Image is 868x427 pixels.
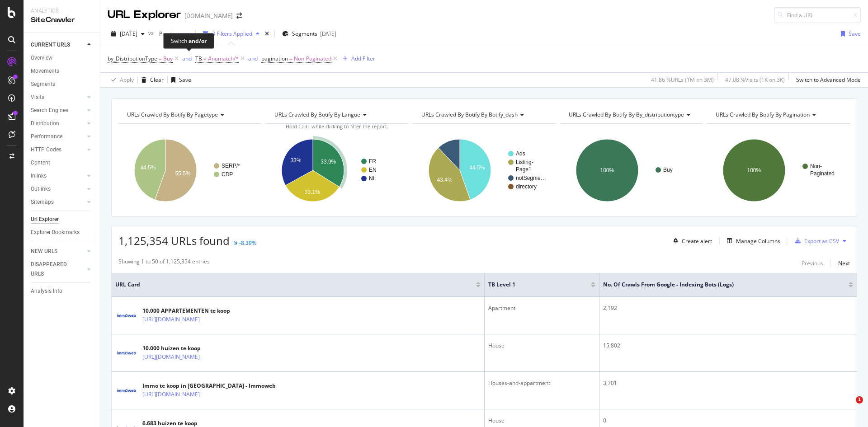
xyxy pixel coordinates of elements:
[849,30,861,38] div: Save
[856,396,863,404] span: 1
[663,167,673,173] text: Buy
[31,286,94,296] a: Analysis Info
[118,131,261,210] svg: A chart.
[31,228,94,237] a: Explorer Bookmarks
[603,281,835,289] span: No. of Crawls from Google - Indexing Bots (Logs)
[31,93,85,102] a: Visits
[115,304,138,327] img: main image
[31,228,80,237] div: Explorer Bookmarks
[31,171,85,181] a: Inlinks
[31,40,70,50] div: CURRENT URLS
[222,163,240,169] text: SERP/*
[488,379,595,387] div: Houses-and-appartment
[716,111,810,118] span: URLs Crawled By Botify By pagination
[339,53,375,64] button: Add Filter
[516,159,533,165] text: Listing-
[351,55,375,62] div: Add Filter
[747,167,761,174] text: 100%
[31,15,93,25] div: SiteCrawler
[273,108,401,122] h4: URLs Crawled By Botify By langue
[108,55,157,62] span: by_DistributionType
[142,382,276,390] div: Immo te koop in [GEOGRAPHIC_DATA] - Immoweb
[290,157,301,164] text: 33%
[420,108,547,122] h4: URLs Crawled By Botify By botify_dash
[168,73,191,87] button: Save
[802,258,823,268] button: Previous
[263,29,271,38] div: times
[567,108,698,122] h4: URLs Crawled By Botify By by_distributiontype
[31,93,44,102] div: Visits
[516,150,525,157] text: Ads
[140,164,156,171] text: 44.5%
[837,396,859,418] iframe: Intercom live chat
[793,73,861,87] button: Switch to Advanced Mode
[31,106,68,115] div: Search Engines
[182,55,192,62] div: and
[321,159,336,165] text: 33.9%
[792,234,839,248] button: Export as CSV
[199,27,263,41] button: 3 Filters Applied
[31,53,52,63] div: Overview
[31,197,54,207] div: Sitemaps
[837,27,861,41] button: Save
[142,390,200,399] a: [URL][DOMAIN_NAME]
[516,175,546,181] text: notSegme…
[159,55,162,62] span: =
[31,119,85,128] a: Distribution
[603,417,853,425] div: 0
[603,342,853,350] div: 15,802
[163,52,173,65] span: Buy
[31,106,85,115] a: Search Engines
[31,184,85,194] a: Outlinks
[261,55,288,62] span: pagination
[142,315,200,324] a: [URL][DOMAIN_NAME]
[31,66,59,76] div: Movements
[31,215,94,224] a: Url Explorer
[294,52,331,65] span: Non-Paginated
[120,30,137,38] span: 2025 Sep. 26th
[195,55,202,62] span: TB
[179,76,191,84] div: Save
[222,171,233,178] text: CDP
[31,215,59,224] div: Url Explorer
[651,76,714,84] div: 41.86 % URLs ( 1M on 3M )
[182,54,192,63] button: and
[203,55,207,62] span: ≠
[569,111,684,118] span: URLs Crawled By Botify By by_distributiontype
[320,30,336,38] div: [DATE]
[838,259,850,267] div: Next
[603,304,853,312] div: 2,192
[774,7,861,23] input: Find a URL
[239,239,256,247] div: -8.39%
[31,119,59,128] div: Distribution
[31,184,51,194] div: Outlinks
[108,73,134,87] button: Apply
[369,167,377,173] text: EN
[31,40,85,50] a: CURRENT URLS
[31,247,85,256] a: NEW URLS
[189,37,207,45] div: and/or
[31,158,50,168] div: Content
[560,131,703,210] div: A chart.
[31,7,93,15] div: Analytics
[142,307,239,315] div: 10.000 APPARTEMENTEN te koop
[31,197,85,207] a: Sitemaps
[707,131,850,210] div: A chart.
[108,27,148,41] button: [DATE]
[802,259,823,267] div: Previous
[488,342,595,350] div: House
[304,189,320,195] text: 33.1%
[248,55,258,62] div: and
[470,164,485,171] text: 44.5%
[118,233,230,248] span: 1,125,354 URLs found
[31,260,85,279] a: DISAPPEARED URLS
[488,281,577,289] span: TB Level 1
[369,175,376,182] text: NL
[108,7,181,23] div: URL Explorer
[31,260,76,279] div: DISAPPEARED URLS
[31,286,62,296] div: Analysis Info
[286,123,388,130] span: Hold CTRL while clicking to filter the report.
[723,235,780,246] button: Manage Columns
[31,80,94,89] a: Segments
[437,177,453,183] text: 43.4%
